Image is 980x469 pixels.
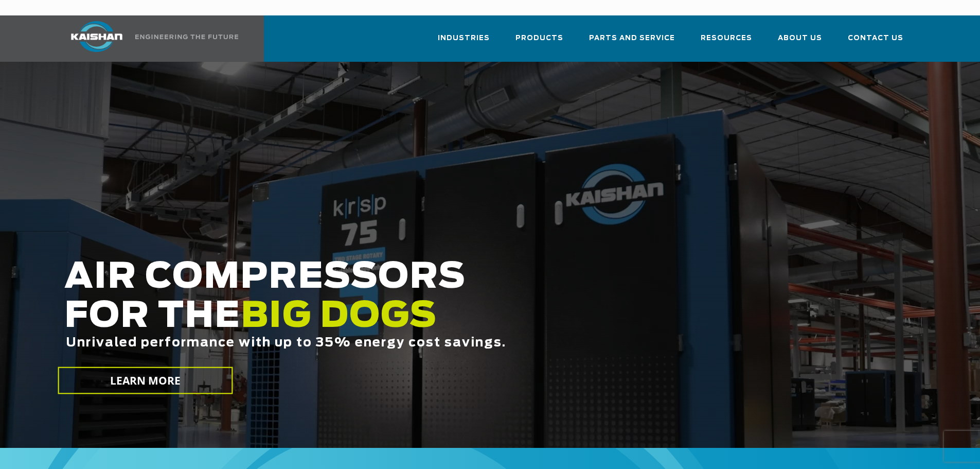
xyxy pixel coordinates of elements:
a: Industries [438,25,490,60]
span: Unrivaled performance with up to 35% energy cost savings. [66,337,506,349]
span: Contact Us [848,32,903,44]
span: Industries [438,32,490,44]
span: Products [515,32,563,44]
img: Engineering the future [135,34,238,39]
a: About Us [778,25,822,60]
a: LEARN MORE [58,367,233,394]
a: Contact Us [848,25,903,60]
h2: AIR COMPRESSORS FOR THE [64,258,772,382]
span: LEARN MORE [110,373,181,388]
a: Products [515,25,563,60]
span: Resources [701,32,752,44]
span: Parts and Service [589,32,675,44]
span: BIG DOGS [241,299,437,334]
a: Parts and Service [589,25,675,60]
a: Resources [701,25,752,60]
img: kaishan logo [58,21,135,52]
span: About Us [778,32,822,44]
a: Kaishan USA [58,15,240,62]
